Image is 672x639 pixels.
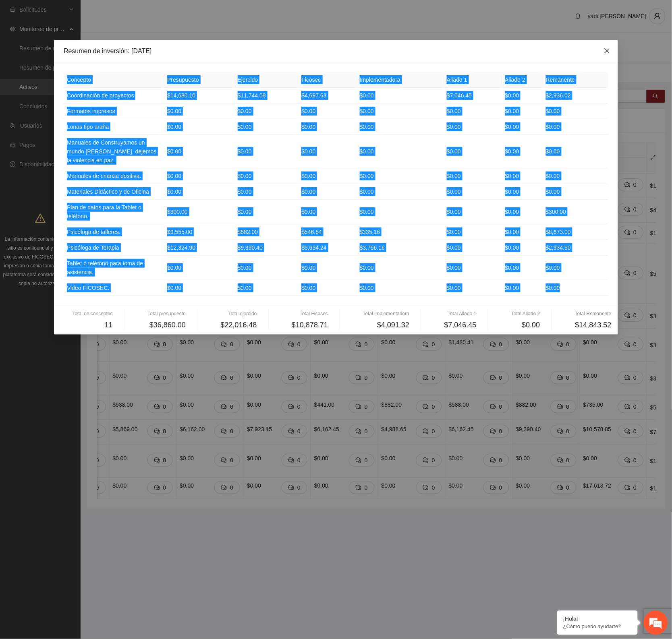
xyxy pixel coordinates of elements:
[543,119,608,135] td: $0.00
[522,319,540,331] span: $0.00
[234,168,299,184] td: $0.00
[502,200,543,224] td: $0.00
[47,108,111,189] span: Estamos en línea.
[164,119,234,135] td: $0.00
[543,256,608,280] td: $0.00
[543,88,608,103] td: $2,936.02
[164,103,234,119] td: $0.00
[64,280,164,296] td: Video FICOSEC.
[357,72,444,88] th: Implementadora
[234,224,299,240] td: $882.00
[502,256,543,280] td: $0.00
[42,41,135,52] div: Chatee con nosotros ahora
[444,119,502,135] td: $0.00
[432,310,477,318] div: Total Aliado 1
[234,184,299,200] td: $0.00
[543,240,608,256] td: $2,934.50
[444,72,502,88] th: Aliado 1
[220,319,257,331] span: $22,016.48
[563,616,632,622] div: ¡Hola!
[543,200,608,224] td: $300.00
[444,256,502,280] td: $0.00
[377,319,409,331] span: $4,091.32
[164,72,234,88] th: Presupuesto
[298,280,356,296] td: $0.00
[502,103,543,119] td: $0.00
[164,240,234,256] td: $12,324.90
[357,224,444,240] td: $335.16
[298,240,356,256] td: $5,634.24
[543,72,608,88] th: Remanente
[357,103,444,119] td: $0.00
[209,310,257,318] div: Total ejercido
[543,184,608,200] td: $0.00
[502,224,543,240] td: $0.00
[64,88,164,103] td: Coordinación de proyectos
[543,135,608,168] td: $0.00
[502,168,543,184] td: $0.00
[298,135,356,168] td: $0.00
[234,280,299,296] td: $0.00
[298,88,356,103] td: $4,697.63
[298,119,356,135] td: $0.00
[4,220,153,248] textarea: Escriba su mensaje y pulse “Intro”
[502,280,543,296] td: $0.00
[234,256,299,280] td: $0.00
[64,224,164,240] td: Psicóloga de talleres.
[164,168,234,184] td: $0.00
[298,72,356,88] th: Ficosec
[64,184,164,200] td: Materiales Didáctico y de Oficina
[64,103,164,119] td: Formatos impresos
[575,319,612,331] span: $14,843.52
[164,256,234,280] td: $0.00
[543,168,608,184] td: $0.00
[444,184,502,200] td: $0.00
[64,200,164,224] td: Plan de datos para la Tablet o teléfono.
[60,310,113,318] div: Total de conceptos
[357,168,444,184] td: $0.00
[64,256,164,280] td: Tablet o teléfono para toma de asistencia.
[64,47,608,56] div: Resumen de inversión: [DATE]
[444,224,502,240] td: $0.00
[502,184,543,200] td: $0.00
[563,310,612,318] div: Total Remanente
[357,119,444,135] td: $0.00
[357,240,444,256] td: $3,756.16
[292,319,328,331] span: $10,878.71
[596,40,618,62] button: Close
[234,72,299,88] th: Ejercido
[164,88,234,103] td: $14,680.10
[502,135,543,168] td: $0.00
[234,88,299,103] td: $11,744.08
[64,135,164,168] td: Manuales de Construyamos un mundo [PERSON_NAME], dejemos la violencia en paz.
[136,310,186,318] div: Total presupuesto
[234,240,299,256] td: $9,390.40
[444,168,502,184] td: $0.00
[298,184,356,200] td: $0.00
[164,280,234,296] td: $0.00
[164,135,234,168] td: $0.00
[234,103,299,119] td: $0.00
[132,4,151,23] div: Minimizar ventana de chat en vivo
[164,224,234,240] td: $9,555.00
[502,119,543,135] td: $0.00
[357,256,444,280] td: $0.00
[298,200,356,224] td: $0.00
[105,321,113,329] span: 11
[64,168,164,184] td: Manuales de crianza positiva.
[234,135,299,168] td: $0.00
[444,240,502,256] td: $0.00
[64,72,164,88] th: Concepto
[444,103,502,119] td: $0.00
[357,184,444,200] td: $0.00
[543,280,608,296] td: $0.00
[298,224,356,240] td: $546.84
[298,256,356,280] td: $0.00
[500,310,540,318] div: Total Aliado 2
[444,88,502,103] td: $7,046.45
[357,200,444,224] td: $0.00
[234,200,299,224] td: $0.00
[604,48,610,54] span: close
[357,88,444,103] td: $0.00
[164,200,234,224] td: $300.00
